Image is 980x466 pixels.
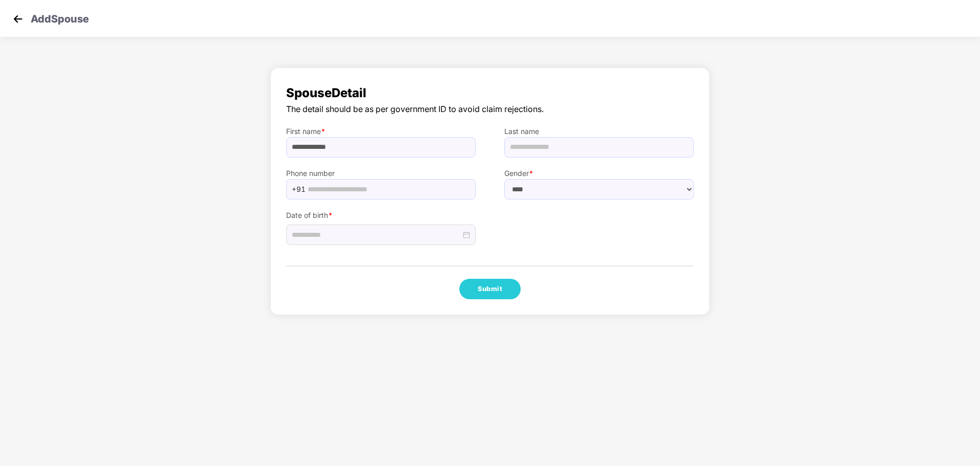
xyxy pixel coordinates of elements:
label: Date of birth [286,210,476,221]
span: The detail should be as per government ID to avoid claim rejections. [286,103,694,116]
label: Gender [504,168,694,179]
span: +91 [292,182,306,197]
span: Spouse Detail [286,83,694,103]
p: Add Spouse [31,11,89,24]
label: Phone number [286,168,476,179]
button: Submit [459,279,521,299]
label: First name [286,126,476,137]
img: svg+xml;base64,PHN2ZyB4bWxucz0iaHR0cDovL3d3dy53My5vcmcvMjAwMC9zdmciIHdpZHRoPSIzMCIgaGVpZ2h0PSIzMC... [10,11,26,27]
label: Last name [504,126,694,137]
